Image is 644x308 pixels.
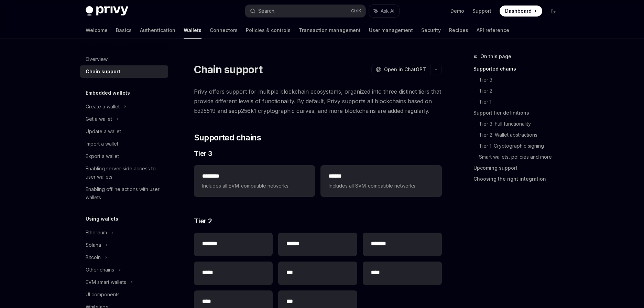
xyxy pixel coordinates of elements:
div: Other chains [86,266,114,274]
img: dark logo [86,6,128,16]
a: Tier 1: Cryptographic signing [479,140,564,151]
div: EVM smart wallets [86,278,126,286]
a: Support tier definitions [473,107,564,118]
span: Tier 2 [194,216,212,226]
a: Enabling server-side access to user wallets [80,162,168,183]
a: **** ***Includes all EVM-compatible networks [194,165,315,197]
div: UI components [86,290,120,299]
span: Privy offers support for multiple blockchain ecosystems, organized into three distinct tiers that... [194,87,442,116]
a: Smart wallets, policies and more [479,151,564,162]
a: Basics [116,22,132,39]
button: Toggle dark mode [548,6,559,17]
a: Recipes [449,22,468,39]
a: Chain support [80,65,168,78]
span: On this page [480,52,511,61]
div: Update a wallet [86,127,121,136]
a: Update a wallet [80,125,168,138]
button: Open in ChatGPT [371,64,430,75]
span: Dashboard [505,8,532,14]
a: Overview [80,53,168,65]
a: Authentication [140,22,175,39]
h5: Embedded wallets [86,89,130,97]
h1: Chain support [194,63,262,76]
div: Search... [258,7,277,15]
div: Import a wallet [86,140,118,148]
h5: Using wallets [86,215,118,223]
button: Ask AI [369,5,399,17]
span: Includes all EVM-compatible networks [202,182,307,190]
a: Support [472,8,491,14]
span: Tier 3 [194,149,212,158]
a: Connectors [210,22,238,39]
a: Import a wallet [80,138,168,150]
div: Enabling server-side access to user wallets [86,164,164,181]
div: Chain support [86,67,120,76]
a: Policies & controls [246,22,291,39]
div: Export a wallet [86,152,119,160]
a: Welcome [86,22,108,39]
a: Tier 2: Wallet abstractions [479,129,564,140]
a: Demo [450,8,464,14]
a: User management [369,22,413,39]
span: Ask AI [381,8,394,14]
a: Tier 1 [479,96,564,107]
a: Choosing the right integration [473,173,564,184]
a: Tier 2 [479,85,564,96]
a: Supported chains [473,63,564,74]
a: Export a wallet [80,150,168,162]
a: API reference [477,22,509,39]
button: Search...CtrlK [245,5,365,17]
a: Upcoming support [473,162,564,173]
div: Overview [86,55,108,63]
div: Bitcoin [86,253,101,262]
div: Solana [86,241,101,249]
a: UI components [80,288,168,301]
div: Create a wallet [86,103,120,111]
a: Wallets [184,22,201,39]
a: Tier 3 [479,74,564,85]
a: Transaction management [299,22,361,39]
div: Get a wallet [86,115,112,123]
div: Ethereum [86,229,107,237]
div: Enabling offline actions with user wallets [86,185,164,202]
a: Enabling offline actions with user wallets [80,183,168,204]
span: Supported chains [194,132,261,143]
span: Open in ChatGPT [384,66,426,73]
a: Dashboard [500,6,542,17]
a: Security [421,22,441,39]
span: Includes all SVM-compatible networks [329,182,433,190]
span: Ctrl K [351,8,361,14]
a: Tier 3: Full functionality [479,118,564,129]
a: **** *Includes all SVM-compatible networks [320,165,441,197]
